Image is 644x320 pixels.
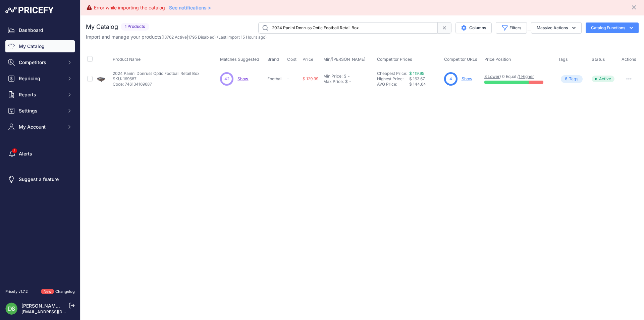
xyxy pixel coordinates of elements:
a: 1 Higher [519,74,534,79]
span: Competitor Prices [377,57,412,62]
button: Competitors [5,56,75,68]
button: Close [631,3,639,11]
button: Price [303,57,315,62]
span: 6 [565,76,568,82]
span: Active [592,76,614,82]
span: 4 [449,76,452,82]
a: Changelog [55,289,75,294]
span: (Last import 15 Hours ago) [217,35,267,40]
span: Price Position [484,57,511,62]
button: Columns [455,22,492,33]
a: [EMAIL_ADDRESS][DOMAIN_NAME] [21,309,92,314]
span: Tags [558,57,568,62]
a: Dashboard [5,24,75,36]
p: Code: 746134169687 [113,82,200,87]
input: Search [258,22,438,34]
div: $ 144.64 [409,82,441,87]
span: My Account [19,124,63,130]
a: 3 Lower [484,74,500,79]
button: Catalog Functions [586,22,639,33]
button: Filters [496,22,527,34]
a: Suggest a feature [5,173,75,185]
span: Competitor URLs [444,57,477,62]
div: AVG Price: [377,82,409,87]
p: SKU: 169687 [113,76,200,82]
div: Max Price: [323,79,344,84]
a: My Catalog [5,40,75,52]
h2: My Catalog [86,22,118,32]
a: See notifications > [169,5,211,10]
span: 1 Products [121,23,149,31]
a: $ 119.95 [409,71,424,76]
button: Repricing [5,73,75,85]
span: Actions [622,57,636,62]
a: Show [237,76,248,81]
a: Show [462,76,472,81]
button: Reports [5,89,75,101]
a: Cheapest Price: [377,71,407,76]
button: My Account [5,121,75,133]
div: $ [344,74,346,79]
div: Pricefy v1.7.2 [5,289,28,294]
div: - [348,79,351,84]
p: Import and manage your products [86,34,267,40]
div: $ [345,79,348,84]
button: Massive Actions [531,22,582,34]
div: Highest Price: [377,76,409,82]
span: Product Name [113,57,141,62]
span: Settings [19,107,63,114]
span: - [287,76,289,81]
span: Cost [287,57,297,62]
span: s [576,76,579,82]
span: Tag [561,75,583,83]
button: Cost [287,57,298,62]
a: 1795 Disabled [188,35,214,40]
nav: Sidebar [5,24,75,281]
span: Brand [267,57,279,62]
span: Price [303,57,314,62]
div: Error while importing the catalog [94,4,165,11]
button: Status [592,57,606,62]
img: Pricefy Logo [5,7,54,13]
span: Competitors [19,59,63,66]
span: 42 [224,76,229,82]
a: Alerts [5,148,75,160]
span: New [41,289,54,294]
a: [PERSON_NAME] Mr. [21,303,68,309]
span: $ 129.99 [303,76,318,81]
span: Reports [19,91,63,98]
span: Matches Suggested [220,57,259,62]
p: 2024 Panini Donruss Optic Football Retail Box [113,71,200,76]
span: Min/[PERSON_NAME] [323,57,366,62]
a: 13762 Active [163,35,187,40]
button: Settings [5,105,75,117]
span: Repricing [19,75,63,82]
div: Min Price: [323,74,342,79]
p: Football [267,76,285,82]
span: ( | ) [161,35,216,40]
div: - [346,74,350,79]
p: / 0 Equal / [484,74,551,79]
span: $ 163.67 [409,76,425,81]
span: Status [592,57,605,62]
